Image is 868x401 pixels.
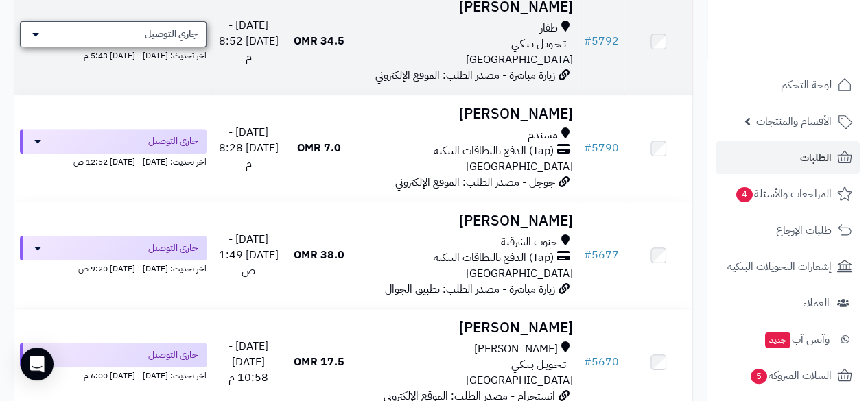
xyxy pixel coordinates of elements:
[219,231,279,279] span: [DATE] - [DATE] 1:49 ص
[716,178,860,210] a: المراجعات والأسئلة4
[20,260,207,275] div: اخر تحديث: [DATE] - [DATE] 9:20 ص
[764,330,830,349] span: وآتس آب
[145,27,198,41] span: جاري التوصيل
[148,134,198,148] span: جاري التوصيل
[800,148,832,167] span: الطلبات
[466,158,573,175] span: [GEOGRAPHIC_DATA]
[466,51,573,68] span: [GEOGRAPHIC_DATA]
[584,140,591,156] span: #
[584,33,591,49] span: #
[584,33,619,49] a: #5792
[584,140,619,156] a: #5790
[749,366,832,385] span: السلات المتروكة
[736,187,753,203] span: 4
[756,112,832,131] span: الأقسام والمنتجات
[219,17,279,65] span: [DATE] - [DATE] 8:52 م
[219,124,279,172] span: [DATE] - [DATE] 8:28 م
[294,247,344,263] span: 38.0 OMR
[375,67,555,84] span: زيارة مباشرة - مصدر الطلب: الموقع الإلكتروني
[294,354,344,370] span: 17.5 OMR
[584,247,591,263] span: #
[511,36,566,52] span: تـحـويـل بـنـكـي
[716,250,860,283] a: إشعارات التحويلات البنكية
[716,69,860,101] a: لوحة التحكم
[584,354,619,370] a: #5670
[434,143,554,159] span: (Tap) الدفع بالبطاقات البنكية
[501,234,558,250] span: جنوب الشرقية
[358,106,573,122] h3: [PERSON_NAME]
[584,247,619,263] a: #5677
[20,367,207,382] div: اخر تحديث: [DATE] - [DATE] 6:00 م
[20,154,207,168] div: اخر تحديث: [DATE] - [DATE] 12:52 ص
[148,241,198,255] span: جاري التوصيل
[781,75,832,95] span: لوحة التحكم
[540,21,558,36] span: ظفار
[716,287,860,319] a: العملاء
[434,250,554,266] span: (Tap) الدفع بالبطاقات البنكية
[716,214,860,247] a: طلبات الإرجاع
[716,359,860,392] a: السلات المتروكة5
[466,265,573,282] span: [GEOGRAPHIC_DATA]
[727,257,832,276] span: إشعارات التحويلات البنكية
[765,332,790,348] span: جديد
[358,320,573,336] h3: [PERSON_NAME]
[294,33,344,49] span: 34.5 OMR
[735,184,832,204] span: المراجعات والأسئلة
[297,140,341,156] span: 7.0 OMR
[716,323,860,356] a: وآتس آبجديد
[148,348,198,362] span: جاري التوصيل
[751,369,768,385] span: 5
[395,174,555,191] span: جوجل - مصدر الطلب: الموقع الإلكتروني
[358,213,573,229] h3: [PERSON_NAME]
[466,372,573,389] span: [GEOGRAPHIC_DATA]
[474,341,558,357] span: [PERSON_NAME]
[584,354,591,370] span: #
[385,281,555,297] span: زيارة مباشرة - مصدر الطلب: تطبيق الجوال
[20,47,207,62] div: اخر تحديث: [DATE] - [DATE] 5:43 م
[528,127,558,143] span: مسندم
[716,141,860,174] a: الطلبات
[776,221,832,240] span: طلبات الإرجاع
[803,293,830,313] span: العملاء
[775,32,855,60] img: logo-2.png
[511,357,566,373] span: تـحـويـل بـنـكـي
[21,348,54,380] div: Open Intercom Messenger
[228,338,268,386] span: [DATE] - [DATE] 10:58 م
